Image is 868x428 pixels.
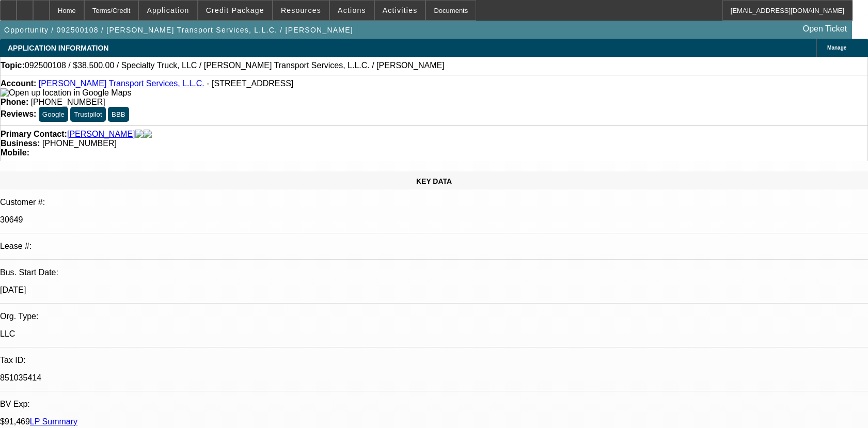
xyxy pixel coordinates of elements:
strong: Business: [1,139,40,148]
a: Open Ticket [799,20,851,38]
a: LP Summary [30,417,77,426]
button: Trustpilot [70,107,105,122]
span: Opportunity / 092500108 / [PERSON_NAME] Transport Services, L.L.C. / [PERSON_NAME] [4,26,353,34]
span: 092500108 / $38,500.00 / Specialty Truck, LLC / [PERSON_NAME] Transport Services, L.L.C. / [PERSO... [25,61,445,70]
strong: Phone: [1,98,28,106]
button: Credit Package [198,1,272,20]
strong: Reviews: [1,109,36,118]
strong: Account: [1,79,36,88]
span: Activities [383,6,418,14]
button: Application [139,1,197,20]
img: linkedin-icon.png [144,130,152,139]
button: Activities [375,1,425,20]
a: [PERSON_NAME] [67,130,135,139]
button: Actions [330,1,374,20]
a: [PERSON_NAME] Transport Services, L.L.C. [39,79,204,88]
span: KEY DATA [416,177,452,185]
strong: Topic: [1,61,25,70]
span: Application [147,6,189,14]
span: APPLICATION INFORMATION [8,44,108,52]
img: facebook-icon.png [135,130,144,139]
button: Resources [273,1,329,20]
strong: Primary Contact: [1,130,67,139]
a: View Google Maps [1,88,131,97]
span: [PHONE_NUMBER] [31,98,105,106]
span: Credit Package [206,6,264,14]
strong: Mobile: [1,148,29,157]
span: Actions [338,6,366,14]
span: [PHONE_NUMBER] [42,139,117,148]
span: Manage [827,45,846,51]
button: BBB [108,107,129,122]
span: Resources [281,6,321,14]
button: Google [39,107,68,122]
span: - [STREET_ADDRESS] [207,79,293,88]
img: Open up location in Google Maps [1,88,131,98]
